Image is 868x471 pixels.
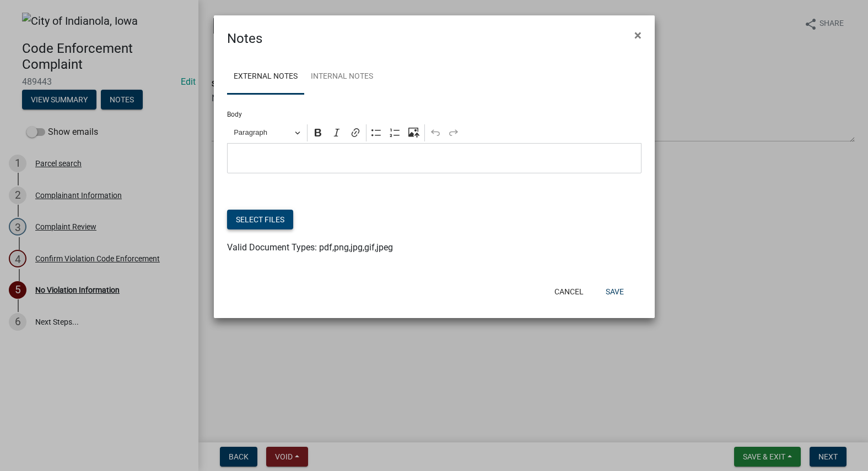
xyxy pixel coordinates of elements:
span: Paragraph [234,126,291,139]
button: Close [626,20,650,51]
h4: Notes [227,29,262,48]
a: Internal Notes [304,59,380,95]
span: × [634,28,641,43]
button: Save [597,282,633,302]
div: Editor editing area: main. Press Alt+0 for help. [227,143,641,173]
button: Cancel [546,282,592,302]
button: Select files [227,210,293,229]
label: Body [227,111,242,118]
button: Paragraph, Heading [229,124,305,141]
span: Valid Document Types: pdf,png,jpg,gif,jpeg [227,242,393,253]
a: External Notes [227,59,304,95]
div: Editor toolbar [227,122,641,143]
